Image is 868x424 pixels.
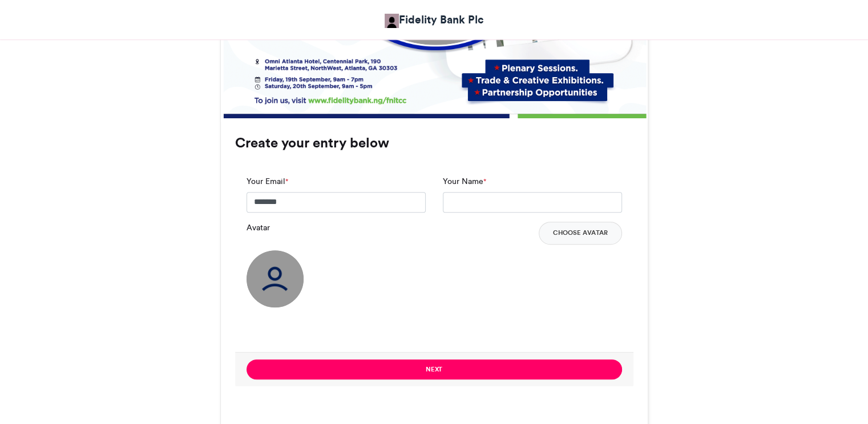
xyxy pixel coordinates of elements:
[443,175,486,187] label: Your Name
[247,175,288,187] label: Your Email
[539,222,622,245] button: Choose Avatar
[247,250,304,307] img: user_circle.png
[247,359,622,379] button: Next
[385,14,399,28] img: Fidelity Bank
[385,11,484,28] a: Fidelity Bank Plc
[235,136,633,150] h3: Create your entry below
[247,222,270,234] label: Avatar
